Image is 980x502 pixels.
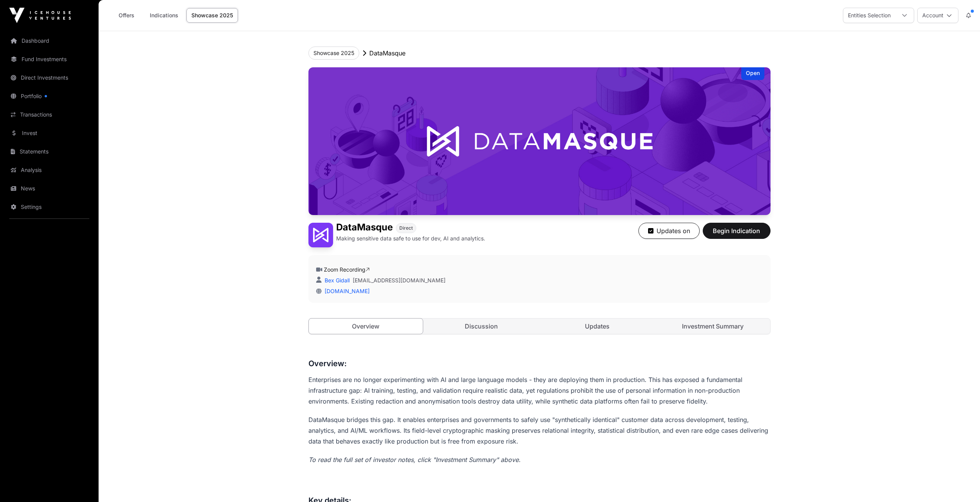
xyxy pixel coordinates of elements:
a: [DOMAIN_NAME] [322,288,370,294]
div: Open [741,67,764,80]
a: Zoom Recording [324,266,370,273]
img: DataMasque [308,67,771,215]
div: Entities Selection [843,8,895,23]
button: Account [917,8,958,23]
a: Updates [540,319,655,334]
a: Transactions [6,106,92,123]
a: Begin Indication [703,230,771,238]
span: Begin Indication [712,226,761,235]
h3: Overview: [308,357,771,370]
em: To read the full set of investor notes, click "Investment Summary" above. [308,456,521,464]
a: Direct Investments [6,69,92,86]
a: Statements [6,143,92,160]
a: Offers [111,8,142,23]
a: [EMAIL_ADDRESS][DOMAIN_NAME] [353,277,446,284]
span: Direct [399,225,413,231]
a: Bex Gidall [323,277,350,284]
a: Investment Summary [656,319,770,334]
p: DataMasque bridges this gap. It enables enterprises and governments to safely use "synthetically ... [308,414,771,447]
p: DataMasque [369,48,405,58]
nav: Tabs [309,319,770,334]
a: Settings [6,198,92,215]
a: Analysis [6,162,92,178]
a: Showcase 2025 [186,8,238,23]
a: Overview [308,318,424,334]
img: Icehouse Ventures Logo [9,8,71,23]
button: Begin Indication [703,223,771,239]
h1: DataMasque [336,223,393,233]
p: Making sensitive data safe to use for dev, AI and analytics. [336,235,485,242]
p: Enterprises are no longer experimenting with AI and large language models - they are deploying th... [308,374,771,407]
a: Indications [145,8,183,23]
button: Updates on [638,223,700,239]
a: Dashboard [6,32,92,49]
a: Fund Investments [6,51,92,68]
iframe: Chat Widget [941,465,980,502]
a: Discussion [424,319,539,334]
a: News [6,180,92,197]
a: Portfolio [6,88,92,105]
a: Invest [6,125,92,142]
img: DataMasque [308,223,333,247]
button: Showcase 2025 [308,47,359,60]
